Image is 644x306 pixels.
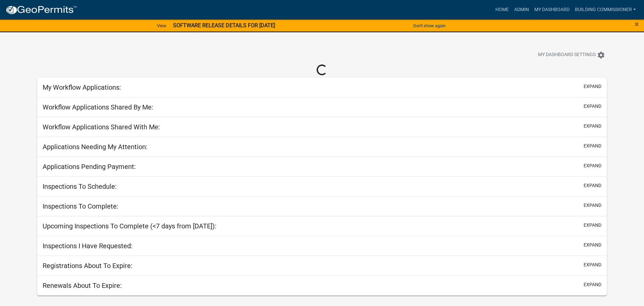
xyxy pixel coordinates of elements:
h5: Upcoming Inspections To Complete (<7 days from [DATE]): [43,222,216,230]
button: expand [584,162,601,169]
button: Don't show again [411,20,448,31]
a: Building Commissioner [572,3,639,16]
h5: Renewals About To Expire: [43,281,122,290]
button: expand [584,103,601,110]
h5: My Workflow Applications: [43,83,121,91]
span: My Dashboard Settings [538,51,596,59]
h5: Workflow Applications Shared By Me: [43,103,153,111]
a: Admin [512,3,532,16]
h5: Applications Pending Payment: [43,163,136,171]
h5: Inspections To Schedule: [43,182,117,190]
button: expand [584,281,601,288]
button: expand [584,123,601,130]
button: Close [635,20,639,28]
button: expand [584,182,601,189]
button: expand [584,222,601,229]
h5: Inspections I Have Requested: [43,242,132,250]
button: expand [584,202,601,209]
h5: Registrations About To Expire: [43,262,132,270]
h5: Workflow Applications Shared With Me: [43,123,160,131]
span: × [635,19,639,29]
a: My Dashboard [532,3,572,16]
i: settings [597,51,605,59]
button: expand [584,142,601,149]
button: My Dashboard Settingssettings [533,48,610,61]
a: View [154,20,169,31]
strong: SOFTWARE RELEASE DETAILS FOR [DATE] [173,22,275,29]
button: expand [584,83,601,90]
a: Home [493,3,512,16]
h5: Applications Needing My Attention: [43,143,148,151]
h5: Inspections To Complete: [43,202,118,210]
button: expand [584,242,601,249]
button: expand [584,261,601,268]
